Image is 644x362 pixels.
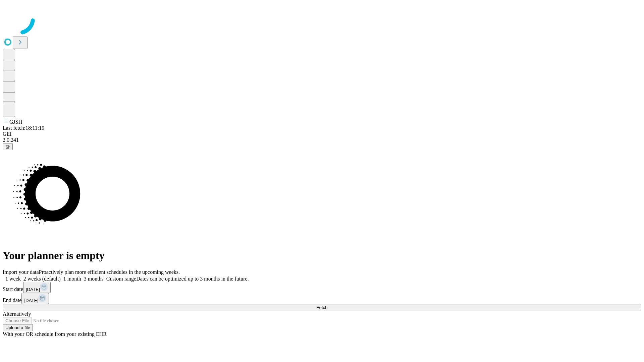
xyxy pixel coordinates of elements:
[3,282,641,293] div: Start date
[3,125,44,131] span: Last fetch: 18:11:19
[3,249,641,262] h1: Your planner is empty
[63,276,81,282] span: 1 month
[106,276,136,282] span: Custom range
[21,293,49,304] button: [DATE]
[3,293,641,304] div: End date
[3,143,13,150] button: @
[5,276,21,282] span: 1 week
[9,119,22,125] span: GJSH
[23,276,61,282] span: 2 weeks (default)
[39,269,180,275] span: Proactively plan more efficient schedules in the upcoming weeks.
[136,276,249,282] span: Dates can be optimized up to 3 months in the future.
[3,269,39,275] span: Import your data
[3,137,641,143] div: 2.0.241
[5,144,10,149] span: @
[23,282,51,293] button: [DATE]
[3,324,33,331] button: Upload a file
[3,131,641,137] div: GEI
[3,304,641,311] button: Fetch
[316,305,327,310] span: Fetch
[3,331,107,337] span: With your OR schedule from your existing EHR
[84,276,104,282] span: 3 months
[24,298,38,303] span: [DATE]
[26,287,40,292] span: [DATE]
[3,311,31,317] span: Alternatively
